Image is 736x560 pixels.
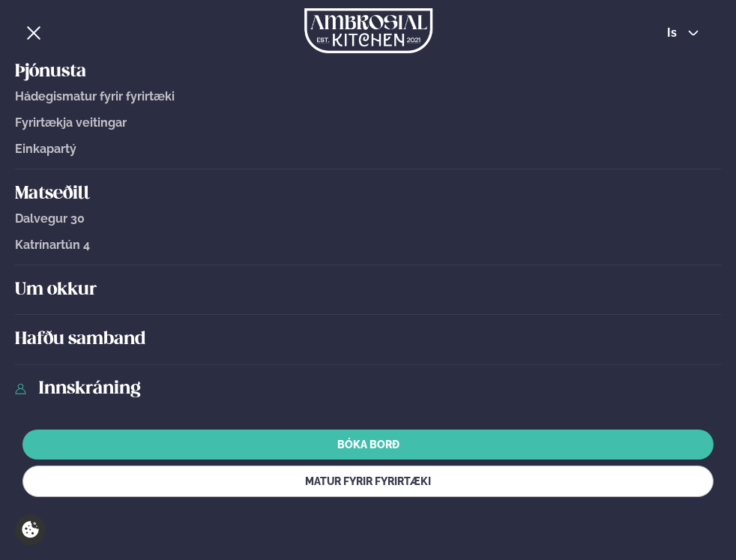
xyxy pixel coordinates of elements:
a: Cookie settings [15,514,46,545]
a: Matseðill [15,182,721,206]
span: Einkapartý [15,142,76,156]
a: Fyrirtækja veitingar [15,116,721,130]
button: hamburger [25,24,43,42]
a: Katrínartún 4 [15,238,721,252]
span: is [667,27,681,39]
a: Hafðu samband [15,328,721,352]
a: Einkapartý [15,142,721,156]
a: BÓKA BORÐ [22,430,714,460]
a: MATUR FYRIR FYRIRTÆKI [22,466,714,497]
a: Innskráning [38,377,721,401]
span: Fyrirtækja veitingar [15,115,127,130]
span: Hádegismatur fyrir fyrirtæki [15,89,175,103]
a: Hádegismatur fyrir fyrirtæki [15,90,721,103]
a: Um okkur [15,278,721,302]
span: Dalvegur 30 [15,211,85,226]
img: logo [304,8,432,53]
a: Dalvegur 30 [15,212,721,226]
a: Þjónusta [15,60,721,84]
button: is [655,27,711,39]
span: Katrínartún 4 [15,238,90,252]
